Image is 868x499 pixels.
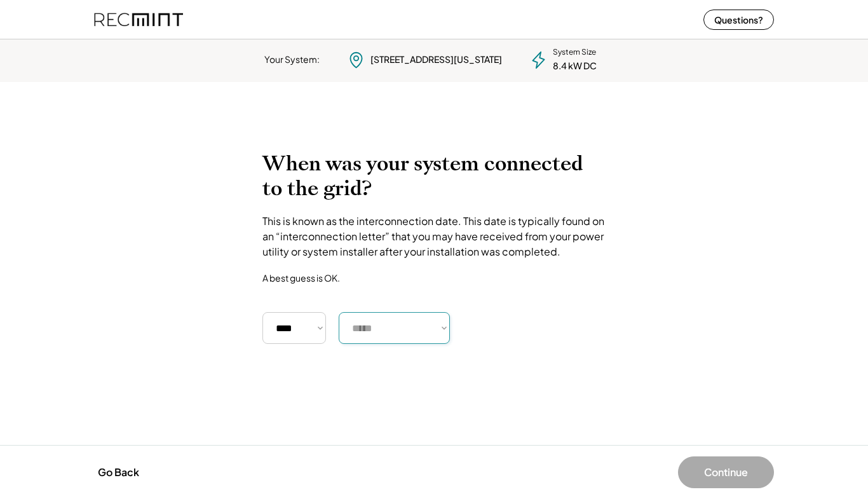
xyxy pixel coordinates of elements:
[262,214,606,259] div: This is known as the interconnection date. This date is typically found on an “interconnection le...
[94,458,143,486] button: Go Back
[678,456,774,488] button: Continue
[262,151,606,201] h2: When was your system connected to the grid?
[703,10,774,30] button: Questions?
[264,53,320,66] div: Your System:
[262,272,340,284] div: A best guess is OK.
[370,53,502,66] div: [STREET_ADDRESS][US_STATE]
[94,3,183,36] img: recmint-logotype%403x%20%281%29.jpeg
[553,47,596,58] div: System Size
[553,60,597,72] div: 8.4 kW DC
